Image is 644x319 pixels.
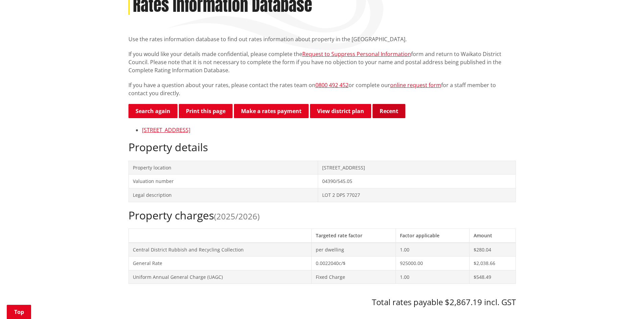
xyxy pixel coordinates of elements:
th: Amount [470,229,516,242]
td: Central District Rubbish and Recycling Collection [128,243,311,257]
p: If you would like your details made confidential, please complete the form and return to Waikato ... [128,50,516,74]
a: Request to Suppress Personal Information [302,50,411,58]
td: Property location [128,161,318,175]
td: LOT 2 DPS 77027 [318,188,516,202]
a: Search again [128,104,177,118]
td: 1.00 [396,243,470,257]
td: $548.49 [470,270,516,284]
h2: Property details [128,141,516,154]
td: General Rate [128,257,311,270]
a: online request form [390,81,441,89]
td: Fixed Charge [311,270,396,284]
button: Print this page [179,104,233,118]
td: per dwelling [311,243,396,257]
td: Uniform Annual General Charge (UAGC) [128,270,311,284]
a: View district plan [310,104,371,118]
td: 925000.00 [396,257,470,270]
th: Targeted rate factor [311,229,396,242]
td: [STREET_ADDRESS] [318,161,516,175]
p: If you have a question about your rates, please contact the rates team on or complete our for a s... [128,81,516,97]
iframe: Messenger Launcher [613,291,637,315]
td: Legal description [128,188,318,202]
button: Recent [373,104,405,118]
th: Factor applicable [396,229,470,242]
td: 04390/545.05 [318,175,516,188]
a: Make a rates payment [234,104,309,118]
span: (2025/2026) [214,211,260,222]
td: $280.04 [470,243,516,257]
h2: Property charges [128,209,516,222]
a: 0800 492 452 [315,81,349,89]
td: $2,038.66 [470,257,516,270]
p: Use the rates information database to find out rates information about property in the [GEOGRAPHI... [128,35,516,43]
td: 1.00 [396,270,470,284]
a: Top [7,305,31,319]
td: 0.0022040c/$ [311,257,396,270]
td: Valuation number [128,175,318,188]
a: [STREET_ADDRESS] [142,126,190,134]
h3: Total rates payable $2,867.19 incl. GST [128,297,516,307]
